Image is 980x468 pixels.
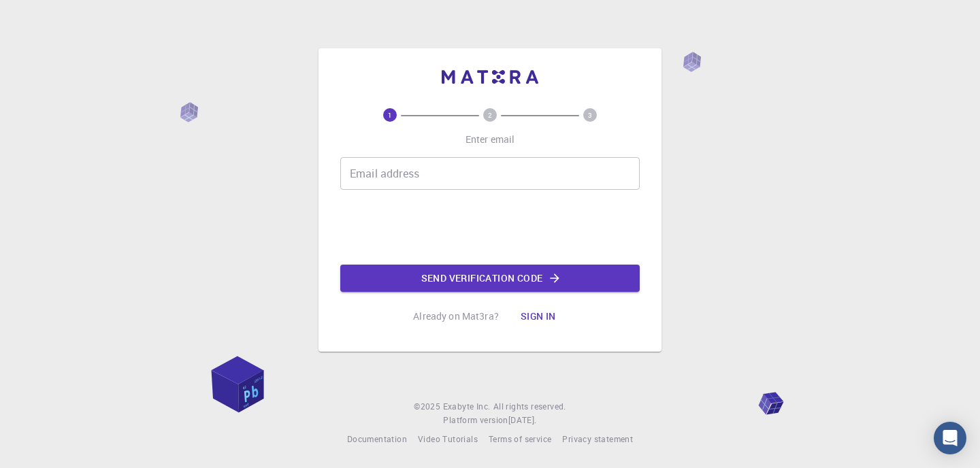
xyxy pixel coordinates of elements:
[443,400,491,414] a: Exabyte Inc.
[340,265,640,292] button: Send verification code
[508,414,537,425] span: [DATE] .
[418,433,478,446] a: Video Tutorials
[414,400,442,414] span: © 2025
[413,310,499,323] p: Already on Mat3ra?
[388,110,392,120] text: 1
[347,433,407,444] span: Documentation
[508,414,537,427] a: [DATE].
[510,303,567,330] button: Sign in
[347,433,407,446] a: Documentation
[488,110,492,120] text: 2
[465,133,515,146] p: Enter email
[493,400,566,414] span: All rights reserved.
[934,422,966,454] div: Open Intercom Messenger
[443,414,508,427] span: Platform version
[489,433,551,446] a: Terms of service
[418,433,478,444] span: Video Tutorials
[443,401,491,412] span: Exabyte Inc.
[387,201,593,254] iframe: reCAPTCHA
[489,433,551,444] span: Terms of service
[562,433,633,446] a: Privacy statement
[562,433,633,444] span: Privacy statement
[588,110,592,120] text: 3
